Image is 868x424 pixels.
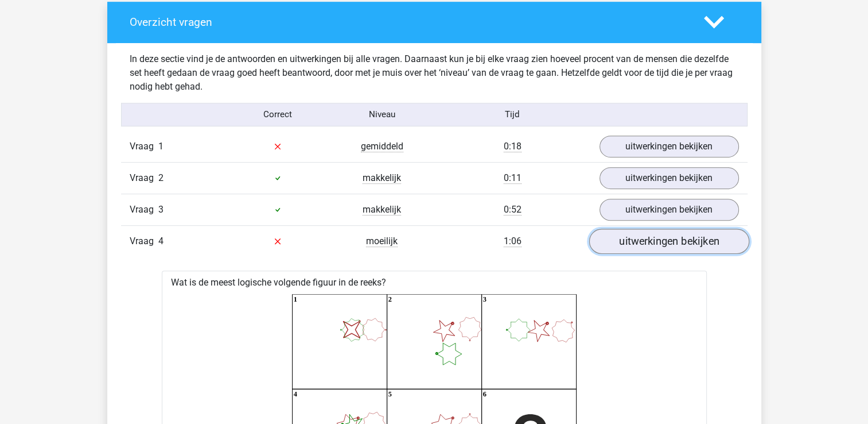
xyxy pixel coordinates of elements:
div: Niveau [330,108,434,121]
span: 0:52 [504,204,521,215]
span: makkelijk [363,172,401,184]
text: 6 [482,390,486,398]
span: 2 [158,172,164,183]
span: moeilijk [366,236,398,247]
text: 4 [293,390,297,398]
text: 1 [293,295,297,303]
span: 3 [158,204,164,215]
span: 1:06 [504,236,521,247]
a: uitwerkingen bekijken [600,167,739,189]
span: 1 [158,141,164,152]
div: Correct [225,108,330,121]
span: 0:18 [504,141,521,152]
span: gemiddeld [361,141,403,152]
span: Vraag [130,140,158,153]
a: uitwerkingen bekijken [600,199,739,221]
span: makkelijk [363,204,401,215]
text: 2 [388,295,391,303]
a: uitwerkingen bekijken [600,136,739,157]
text: 5 [388,390,391,398]
text: 3 [482,295,486,303]
a: uitwerkingen bekijken [589,229,749,254]
span: Vraag [130,234,158,248]
h4: Overzicht vragen [130,16,687,29]
span: Vraag [130,203,158,217]
span: 0:11 [504,172,521,184]
div: In deze sectie vind je de antwoorden en uitwerkingen bij alle vragen. Daarnaast kun je bij elke v... [121,52,748,94]
div: Tijd [434,108,590,121]
span: Vraag [130,171,158,185]
span: 4 [158,236,164,246]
